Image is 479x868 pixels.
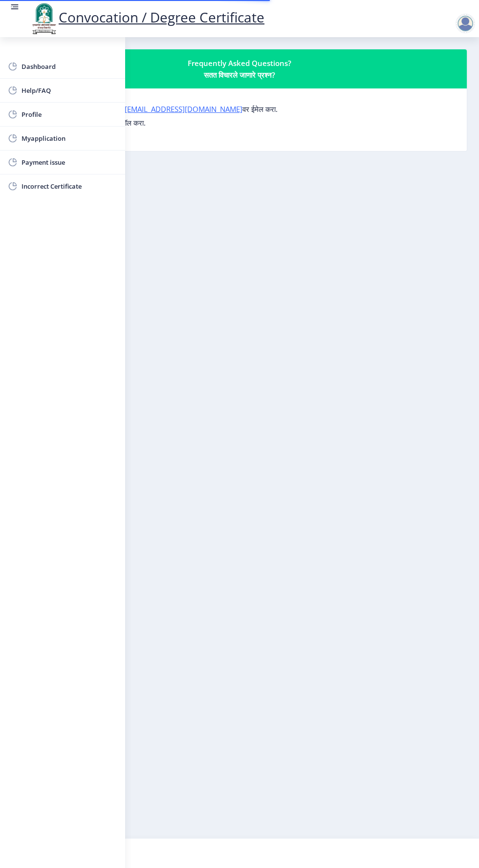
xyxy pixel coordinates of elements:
[22,85,117,96] span: Help/FAQ
[32,104,278,114] label: कोणत्याही प्रश्नासाठी, कृपया आम्हाला वर ईमेल करा.
[24,57,455,81] div: Frequently Asked Questions? सतत विचारले जाणारे प्रश्न?
[22,132,117,144] span: Myapplication
[22,61,117,72] span: Dashboard
[125,104,242,114] a: [EMAIL_ADDRESS][DOMAIN_NAME]
[22,108,117,120] span: Profile
[22,180,117,192] span: Incorrect Certificate
[29,2,59,35] img: logo
[32,118,447,128] p: किंवा आम्हाला 9702301302वर कॉल करा.
[22,156,117,168] span: Payment issue
[29,8,264,26] a: Convocation / Degree Certificate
